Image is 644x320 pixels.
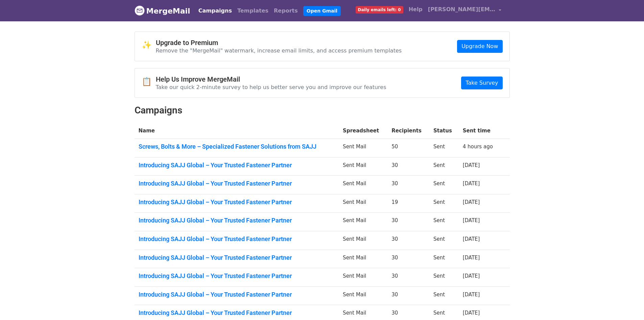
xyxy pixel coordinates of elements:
[429,231,459,250] td: Sent
[387,231,429,250] td: 30
[463,144,493,150] a: 4 hours ago
[339,286,387,305] td: Sent Mail
[135,123,339,139] th: Name
[425,3,504,19] a: [PERSON_NAME][EMAIL_ADDRESS][DOMAIN_NAME]
[463,310,480,316] a: [DATE]
[139,235,335,243] a: Introducing SAJJ Global – Your Trusted Fastener Partner
[339,231,387,250] td: Sent Mail
[463,273,480,279] a: [DATE]
[463,217,480,223] a: [DATE]
[139,254,335,261] a: Introducing SAJJ Global – Your Trusted Fastener Partner
[429,139,459,157] td: Sent
[156,84,386,91] p: Take our quick 2-minute survey to help us better serve you and improve our features
[339,268,387,287] td: Sent Mail
[353,3,406,16] a: Daily emails left: 0
[139,272,335,280] a: Introducing SAJJ Global – Your Trusted Fastener Partner
[356,6,403,14] span: Daily emails left: 0
[303,6,341,16] a: Open Gmail
[429,123,459,139] th: Status
[463,255,480,261] a: [DATE]
[610,287,644,320] iframe: Chat Widget
[387,139,429,157] td: 50
[387,268,429,287] td: 30
[429,176,459,194] td: Sent
[139,180,335,187] a: Introducing SAJJ Global – Your Trusted Fastener Partner
[461,77,502,89] a: Take Survey
[196,4,235,18] a: Campaigns
[271,4,301,18] a: Reports
[387,250,429,268] td: 30
[387,194,429,213] td: 19
[429,194,459,213] td: Sent
[387,213,429,231] td: 30
[387,286,429,305] td: 30
[156,39,402,47] h4: Upgrade to Premium
[457,40,502,53] a: Upgrade Now
[429,268,459,287] td: Sent
[339,176,387,194] td: Sent Mail
[463,180,480,187] a: [DATE]
[429,213,459,231] td: Sent
[339,123,387,139] th: Spreadsheet
[139,291,335,298] a: Introducing SAJJ Global – Your Trusted Fastener Partner
[339,250,387,268] td: Sent Mail
[387,176,429,194] td: 30
[139,162,335,169] a: Introducing SAJJ Global – Your Trusted Fastener Partner
[429,157,459,176] td: Sent
[428,5,496,14] span: [PERSON_NAME][EMAIL_ADDRESS][DOMAIN_NAME]
[387,123,429,139] th: Recipients
[135,105,510,116] h2: Campaigns
[135,5,145,16] img: MergeMail logo
[406,3,425,16] a: Help
[156,75,386,83] h4: Help Us Improve MergeMail
[459,123,501,139] th: Sent time
[139,143,335,150] a: Screws, Bolts & More – Specialized Fastener Solutions from SAJJ
[463,236,480,242] a: [DATE]
[463,199,480,205] a: [DATE]
[339,213,387,231] td: Sent Mail
[135,4,190,18] a: MergeMail
[156,47,402,54] p: Remove the "MergeMail" watermark, increase email limits, and access premium templates
[235,4,271,18] a: Templates
[139,198,335,206] a: Introducing SAJJ Global – Your Trusted Fastener Partner
[339,194,387,213] td: Sent Mail
[429,250,459,268] td: Sent
[139,309,335,317] a: Introducing SAJJ Global – Your Trusted Fastener Partner
[429,286,459,305] td: Sent
[463,292,480,298] a: [DATE]
[463,162,480,168] a: [DATE]
[339,157,387,176] td: Sent Mail
[387,157,429,176] td: 30
[142,77,156,87] span: 📋
[142,40,156,50] span: ✨
[139,217,335,224] a: Introducing SAJJ Global – Your Trusted Fastener Partner
[339,139,387,157] td: Sent Mail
